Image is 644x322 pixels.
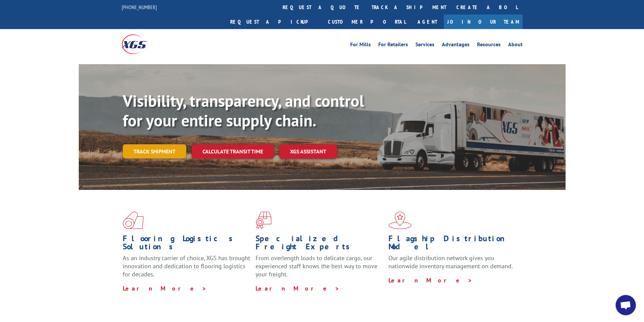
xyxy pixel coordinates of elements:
img: xgs-icon-flagship-distribution-model-red [388,212,412,229]
div: Open chat [616,295,636,315]
a: Services [415,42,434,49]
a: Agent [411,15,444,29]
h1: Flooring Logistics Solutions [123,234,251,254]
a: Learn More > [388,276,473,284]
b: Visibility, transparency, and control for your entire supply chain. [123,90,364,131]
a: About [508,42,523,49]
a: Join Our Team [444,15,523,29]
a: For Mills [350,42,371,49]
a: Advantages [442,42,470,49]
p: From overlength loads to delicate cargo, our experienced staff knows the best way to move your fr... [256,254,383,284]
a: Track shipment [123,144,186,158]
span: As an industry carrier of choice, XGS has brought innovation and dedication to flooring logistics... [123,254,250,278]
a: Calculate transit time [192,144,274,159]
a: For Retailers [378,42,408,49]
img: xgs-icon-total-supply-chain-intelligence-red [123,212,144,229]
img: xgs-icon-focused-on-flooring-red [256,212,271,229]
a: Learn More > [123,284,207,292]
a: Customer Portal [323,15,411,29]
a: Learn More > [256,284,340,292]
span: Our agile distribution network gives you nationwide inventory management on demand. [388,254,513,270]
a: [PHONE_NUMBER] [122,4,157,10]
a: Request a pickup [225,15,323,29]
h1: Flagship Distribution Model [388,234,516,254]
a: Resources [477,42,501,49]
a: XGS ASSISTANT [279,144,337,159]
h1: Specialized Freight Experts [256,234,383,254]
